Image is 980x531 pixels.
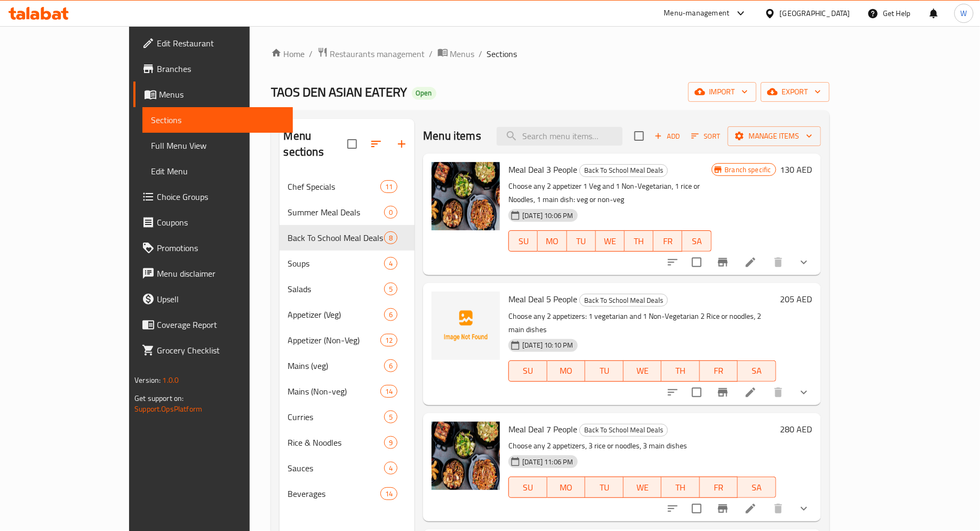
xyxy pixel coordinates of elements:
[133,286,293,312] a: Upsell
[513,234,533,249] span: SU
[157,216,284,229] span: Coupons
[280,225,415,251] div: Back To School Meal Deals8
[288,231,385,244] div: Back To School Meal Deals
[288,283,385,295] span: Salads
[288,436,385,449] span: Rice & Noodles
[288,334,380,347] div: Appetizer (Non-Veg)
[280,455,415,481] div: Sauces4
[710,496,736,521] button: Branch-specific-item
[736,130,812,143] span: Manage items
[728,126,821,146] button: Manage items
[628,480,658,495] span: WE
[142,133,293,158] a: Full Menu View
[280,251,415,276] div: Soups4
[738,477,776,498] button: SA
[654,230,682,252] button: FR
[423,128,481,144] h2: Menu items
[686,381,708,404] span: Select to update
[682,230,711,252] button: SA
[385,310,397,320] span: 6
[284,128,348,160] h2: Menu sections
[662,360,700,382] button: TH
[798,502,810,515] svg: Show Choices
[385,412,397,422] span: 5
[142,107,293,133] a: Sections
[288,487,380,500] span: Beverages
[518,340,577,350] span: [DATE] 10:10 PM
[961,7,967,19] span: W
[487,47,517,60] span: Sections
[769,85,821,99] span: export
[157,62,284,75] span: Branches
[658,234,678,249] span: FR
[585,360,624,382] button: TU
[157,242,284,254] span: Promotions
[133,261,293,286] a: Menu disclaimer
[686,497,708,520] span: Select to update
[385,233,397,243] span: 8
[664,7,730,20] div: Menu-management
[280,302,415,327] div: Appetizer (Veg)6
[780,7,850,19] div: [GEOGRAPHIC_DATA]
[666,480,696,495] span: TH
[567,230,596,252] button: TU
[288,411,385,423] div: Curries
[159,88,284,101] span: Menus
[744,502,757,515] a: Edit menu item
[385,361,397,371] span: 6
[432,422,500,490] img: Meal Deal 7 People
[629,234,649,249] span: TH
[432,162,500,230] img: Meal Deal 3 People
[133,235,293,261] a: Promotions
[704,480,734,495] span: FR
[437,47,475,61] a: Menus
[288,308,385,321] span: Appetizer (Veg)
[280,170,415,511] nav: Menu sections
[385,463,397,473] span: 4
[513,363,543,379] span: SU
[429,47,433,60] li: /
[380,385,397,398] div: items
[508,291,577,307] span: Meal Deal 5 People
[432,292,500,360] img: Meal Deal 5 People
[384,257,397,270] div: items
[653,130,682,142] span: Add
[385,259,397,269] span: 4
[497,127,623,146] input: search
[288,359,385,372] span: Mains (veg)
[704,363,734,379] span: FR
[384,411,397,423] div: items
[686,251,708,273] span: Select to update
[280,379,415,404] div: Mains (Non-veg)14
[697,85,748,99] span: import
[280,404,415,430] div: Curries5
[660,380,686,405] button: sort-choices
[151,139,284,152] span: Full Menu View
[157,37,284,50] span: Edit Restaurant
[381,182,397,192] span: 11
[780,292,812,307] h6: 205 AED
[513,480,543,495] span: SU
[689,128,723,144] button: Sort
[134,402,202,416] a: Support.OpsPlatform
[518,211,577,221] span: [DATE] 10:06 PM
[384,308,397,321] div: items
[133,56,293,82] a: Branches
[142,158,293,184] a: Edit Menu
[766,380,791,405] button: delete
[552,480,581,495] span: MO
[687,234,707,249] span: SA
[508,360,547,382] button: SU
[317,47,425,61] a: Restaurants management
[157,267,284,280] span: Menu disclaimer
[547,360,586,382] button: MO
[650,128,684,144] span: Add item
[625,230,654,252] button: TH
[450,47,475,60] span: Menus
[133,184,293,210] a: Choice Groups
[766,496,791,521] button: delete
[330,47,425,60] span: Restaurants management
[288,462,385,474] div: Sauces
